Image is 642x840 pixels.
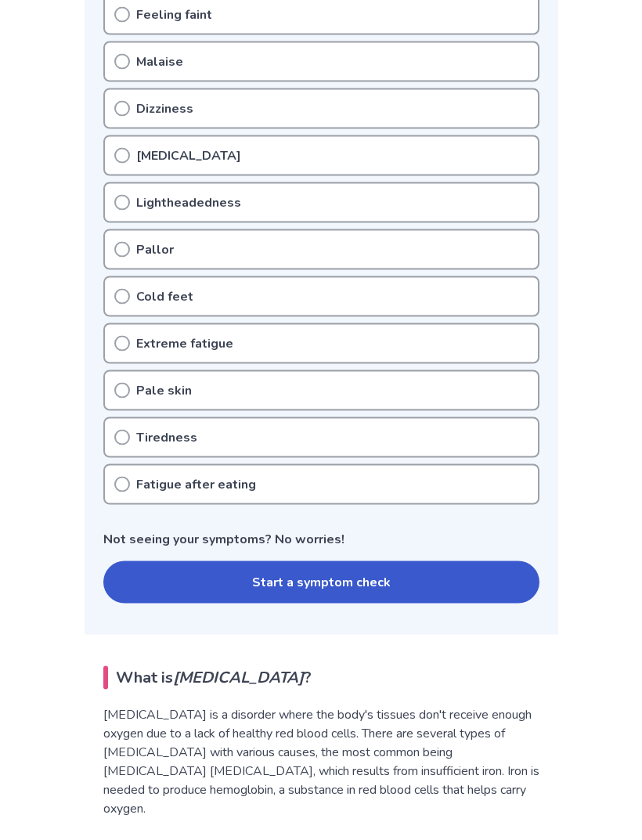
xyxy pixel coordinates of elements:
p: Lightheadedness [136,193,241,212]
p: Pallor [136,240,174,259]
h2: What is ? [103,666,539,690]
p: Pale skin [136,381,192,400]
p: [MEDICAL_DATA] is a disorder where the body's tissues don't receive enough oxygen due to a lack o... [103,705,539,818]
p: Cold feet [136,287,193,306]
p: Extreme fatigue [136,334,233,353]
p: Dizziness [136,99,193,118]
p: [MEDICAL_DATA] [136,146,241,165]
p: Tiredness [136,428,197,447]
em: [MEDICAL_DATA] [173,667,304,688]
p: Fatigue after eating [136,475,256,494]
p: Malaise [136,52,183,71]
p: Feeling faint [136,5,212,24]
p: Not seeing your symptoms? No worries! [103,530,539,549]
button: Start a symptom check [103,561,539,604]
